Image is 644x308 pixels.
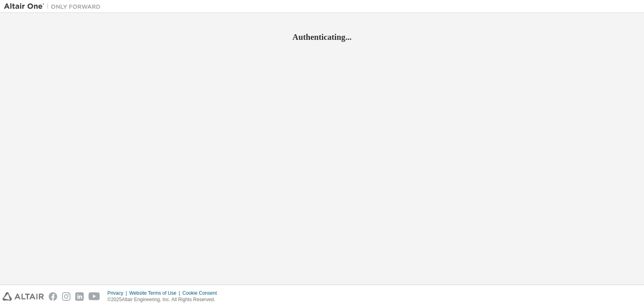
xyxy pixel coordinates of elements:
[107,296,222,303] p: © 2025 Altair Engineering, Inc. All Rights Reserved.
[62,292,70,301] img: instagram.svg
[89,292,100,301] img: youtube.svg
[107,290,129,296] div: Privacy
[4,32,640,42] h2: Authenticating...
[4,2,105,10] img: Altair One
[182,290,221,296] div: Cookie Consent
[49,292,57,301] img: facebook.svg
[2,292,44,301] img: altair_logo.svg
[129,290,182,296] div: Website Terms of Use
[75,292,84,301] img: linkedin.svg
